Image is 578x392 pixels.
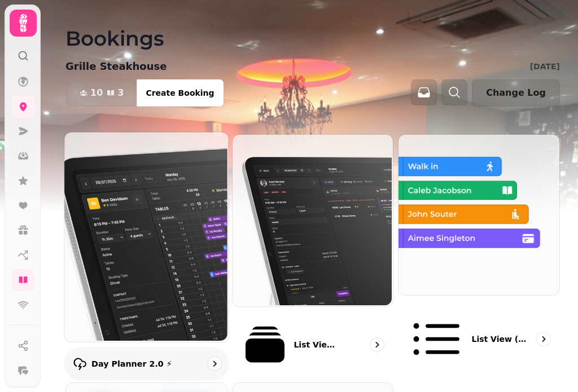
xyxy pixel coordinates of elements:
[538,333,549,345] svg: go to
[90,88,103,97] span: 10
[397,133,558,294] img: List view (Old - going soon)
[146,89,214,97] span: Create Booking
[486,88,546,97] span: Change Log
[232,134,394,378] a: List View 2.0 ⚡ (New)List View 2.0 ⚡ (New)
[65,59,167,74] p: Grille Steakhouse
[91,358,172,369] p: Day Planner 2.0 ⚡
[63,131,227,341] img: Day Planner 2.0 ⚡
[398,134,560,378] a: List view (Old - going soon)List view (Old - going soon)
[530,61,560,72] p: [DATE]
[66,79,137,106] button: 103
[371,339,383,350] svg: go to
[64,132,229,380] a: Day Planner 2.0 ⚡Day Planner 2.0 ⚡
[137,79,223,106] button: Create Booking
[294,339,340,350] p: List View 2.0 ⚡ (New)
[117,88,124,97] span: 3
[471,333,532,345] p: List view (Old - going soon)
[472,79,560,106] button: Change Log
[231,133,392,305] img: List View 2.0 ⚡ (New)
[209,358,220,369] svg: go to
